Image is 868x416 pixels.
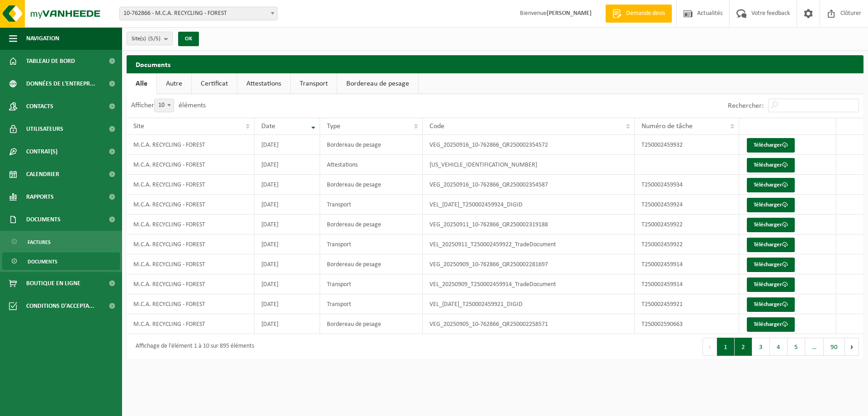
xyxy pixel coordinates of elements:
[127,135,255,155] td: M.C.A. RECYCLING - FOREST
[805,338,824,356] span: …
[26,72,95,95] span: Données de l'entrepr...
[423,175,635,195] td: VEG_20250916_10-762866_QR250002354587
[423,195,635,215] td: VEL_[DATE]_T250002459924_DIGID
[127,274,255,294] td: M.C.A. RECYCLING - FOREST
[154,99,174,112] span: 10
[423,254,635,274] td: VEG_20250909_10-762866_QR250002281697
[26,295,94,317] span: Conditions d'accepta...
[127,155,255,175] td: M.C.A. RECYCLING - FOREST
[747,317,795,332] a: Télécharger
[127,314,255,334] td: M.C.A. RECYCLING - FOREST
[2,233,120,250] a: Factures
[770,338,788,356] button: 4
[320,234,423,254] td: Transport
[192,73,237,94] a: Certificat
[26,272,80,295] span: Boutique en ligne
[119,7,278,20] span: 10-762866 - M.C.A. RECYCLING - FOREST
[747,297,795,312] a: Télécharger
[255,195,320,215] td: [DATE]
[320,314,423,334] td: Bordereau de pesage
[127,32,173,45] button: Site(s)(5/5)
[26,208,61,231] span: Documents
[337,73,418,94] a: Bordereau de pesage
[133,123,144,130] span: Site
[255,135,320,155] td: [DATE]
[423,314,635,334] td: VEG_20250905_10-762866_QR250002258571
[255,254,320,274] td: [DATE]
[845,338,859,356] button: Next
[127,73,156,94] a: Alle
[26,140,57,163] span: Contrat(s)
[131,339,254,355] div: Affichage de l'élément 1 à 10 sur 895 éléments
[26,27,59,50] span: Navigation
[635,274,739,294] td: T250002459914
[547,10,592,17] strong: [PERSON_NAME]
[703,338,717,356] button: Previous
[327,123,340,130] span: Type
[747,138,795,153] a: Télécharger
[788,338,805,356] button: 5
[127,215,255,234] td: M.C.A. RECYCLING - FOREST
[131,102,206,109] label: Afficher éléments
[747,277,795,292] a: Télécharger
[320,195,423,215] td: Transport
[255,314,320,334] td: [DATE]
[635,175,739,195] td: T250002459934
[320,274,423,294] td: Transport
[423,274,635,294] td: VEL_20250909_T250002459914_TradeDocument
[747,218,795,232] a: Télécharger
[157,73,191,94] a: Autre
[605,5,672,23] a: Demande devis
[747,238,795,252] a: Télécharger
[2,253,120,270] a: Documents
[127,55,863,73] h2: Documents
[320,175,423,195] td: Bordereau de pesage
[255,234,320,254] td: [DATE]
[261,123,275,130] span: Date
[635,195,739,215] td: T250002459924
[747,158,795,172] a: Télécharger
[291,73,337,94] a: Transport
[635,254,739,274] td: T250002459914
[26,118,63,140] span: Utilisateurs
[148,36,160,42] count: (5/5)
[635,135,739,155] td: T250002459932
[752,338,770,356] button: 3
[320,155,423,175] td: Attestations
[423,294,635,314] td: VEL_[DATE]_T250002459921_DIGID
[132,32,160,46] span: Site(s)
[255,175,320,195] td: [DATE]
[178,32,199,46] button: OK
[155,99,174,112] span: 10
[635,294,739,314] td: T250002459921
[747,198,795,212] a: Télécharger
[237,73,290,94] a: Attestations
[255,155,320,175] td: [DATE]
[320,254,423,274] td: Bordereau de pesage
[127,254,255,274] td: M.C.A. RECYCLING - FOREST
[624,9,667,18] span: Demande devis
[127,294,255,314] td: M.C.A. RECYCLING - FOREST
[747,258,795,272] a: Télécharger
[735,338,752,356] button: 2
[747,178,795,192] a: Télécharger
[127,195,255,215] td: M.C.A. RECYCLING - FOREST
[255,215,320,234] td: [DATE]
[26,163,59,186] span: Calendrier
[26,186,54,208] span: Rapports
[28,253,57,270] span: Documents
[824,338,845,356] button: 90
[120,7,277,20] span: 10-762866 - M.C.A. RECYCLING - FOREST
[26,95,53,118] span: Contacts
[423,135,635,155] td: VEG_20250916_10-762866_QR250002354572
[635,234,739,254] td: T250002459922
[423,155,635,175] td: [US_VEHICLE_IDENTIFICATION_NUMBER]
[728,102,764,110] label: Rechercher:
[717,338,735,356] button: 1
[423,215,635,234] td: VEG_20250911_10-762866_QR250002319188
[127,175,255,195] td: M.C.A. RECYCLING - FOREST
[127,234,255,254] td: M.C.A. RECYCLING - FOREST
[320,294,423,314] td: Transport
[255,294,320,314] td: [DATE]
[320,135,423,155] td: Bordereau de pesage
